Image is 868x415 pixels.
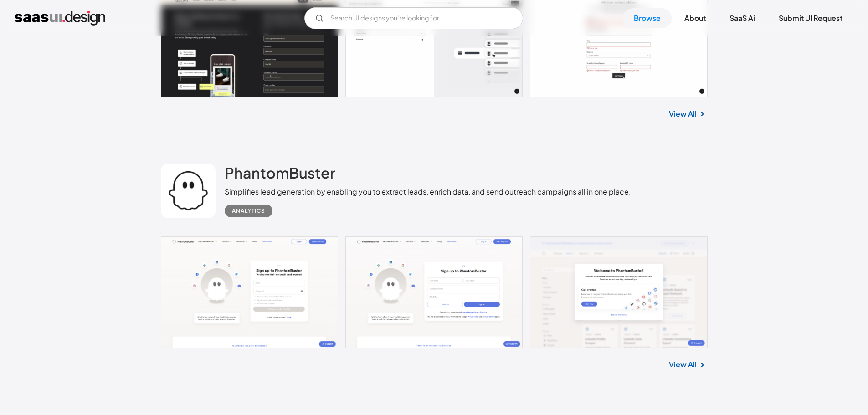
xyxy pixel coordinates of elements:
a: View All [669,108,697,119]
input: Search UI designs you're looking for... [304,7,523,29]
h2: PhantomBuster [225,164,335,182]
a: PhantomBuster [225,164,335,186]
a: Browse [623,8,672,28]
a: SaaS Ai [719,8,766,28]
a: View All [669,359,697,370]
div: Simplifies lead generation by enabling you to extract leads, enrich data, and send outreach campa... [225,186,631,197]
a: About [673,8,717,28]
form: Email Form [304,7,523,29]
a: home [15,11,105,26]
div: Analytics [232,205,265,216]
a: Submit UI Request [768,8,853,28]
